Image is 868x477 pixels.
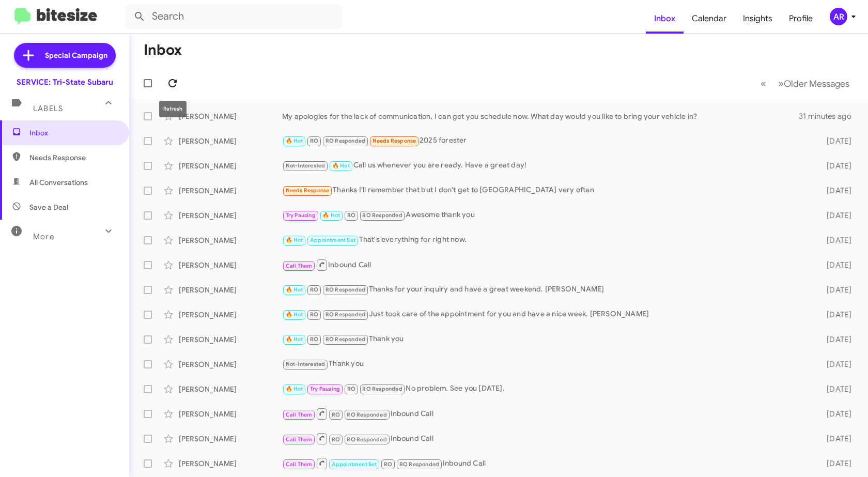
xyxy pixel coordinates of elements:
div: Thanks for your inquiry and have a great weekend. [PERSON_NAME] [282,284,812,296]
span: Call Them [286,436,313,443]
span: RO Responded [362,386,402,392]
div: Thank you [282,358,812,370]
span: RO [310,311,318,318]
div: 31 minutes ago [799,111,860,121]
div: [PERSON_NAME] [179,285,282,295]
div: [PERSON_NAME] [179,260,282,270]
div: 2025 forester [282,135,812,147]
div: [DATE] [812,285,860,295]
a: Insights [735,4,781,34]
span: Needs Response [373,137,416,144]
span: RO [384,461,392,468]
span: Call Them [286,411,313,418]
span: RO [310,336,318,343]
span: RO [347,212,355,219]
div: [DATE] [812,359,860,370]
span: RO [332,411,340,418]
span: Not-Interested [286,361,326,367]
h1: Inbox [144,42,182,58]
div: No problem. See you [DATE]. [282,383,812,395]
span: Inbox [29,128,117,138]
div: [PERSON_NAME] [179,334,282,345]
span: RO Responded [326,336,365,343]
span: Call Them [286,263,313,269]
div: [PERSON_NAME] [179,359,282,370]
button: Next [772,73,856,94]
span: Not-Interested [286,162,326,169]
div: Just took care of the appointment for you and have a nice week. [PERSON_NAME] [282,309,812,320]
span: Needs Response [286,187,330,194]
div: [PERSON_NAME] [179,409,282,419]
span: 🔥 Hot [286,336,303,343]
div: [DATE] [812,310,860,320]
div: [DATE] [812,136,860,146]
div: [PERSON_NAME] [179,136,282,146]
input: Search [125,4,342,29]
div: [PERSON_NAME] [179,434,282,444]
span: Needs Response [29,152,117,163]
div: Call us whenever you are ready. Have a great day! [282,160,812,172]
div: [PERSON_NAME] [179,210,282,221]
span: RO [332,436,340,443]
span: RO Responded [326,286,365,293]
div: [PERSON_NAME] [179,111,282,121]
div: [PERSON_NAME] [179,384,282,394]
a: Calendar [684,4,735,34]
button: Previous [754,73,772,94]
div: Thanks I'll remember that but I don't get to [GEOGRAPHIC_DATA] very often [282,184,812,196]
div: [DATE] [812,210,860,221]
a: Profile [781,4,821,34]
span: « [761,77,766,90]
div: Awesome thank you [282,209,812,221]
span: Labels [33,104,63,113]
div: [DATE] [812,434,860,444]
div: [DATE] [812,458,860,469]
button: AR [821,8,857,25]
div: [DATE] [812,235,860,245]
span: RO Responded [347,411,386,418]
div: Refresh [159,101,187,117]
span: Try Pausing [310,386,340,392]
div: [PERSON_NAME] [179,235,282,245]
span: RO Responded [347,436,386,443]
span: 🔥 Hot [286,386,303,392]
span: RO [347,386,355,392]
div: SERVICE: Tri-State Subaru [17,77,113,87]
span: Older Messages [784,78,849,89]
div: Inbound Call [282,407,812,420]
span: All Conversations [29,177,88,188]
div: Inbound Call [282,457,812,470]
span: Appointment Set [332,461,377,468]
a: Inbox [646,4,684,34]
span: 🔥 Hot [332,162,350,169]
span: RO Responded [399,461,439,468]
div: That's everything for right now. [282,234,812,246]
nav: Page navigation example [755,73,856,94]
div: Thank you [282,333,812,345]
span: Appointment Set [310,237,355,243]
span: RO Responded [326,137,365,144]
span: Try Pausing [286,212,316,219]
span: Special Campaign [45,50,107,60]
div: [PERSON_NAME] [179,186,282,196]
span: Save a Deal [29,202,68,212]
a: Special Campaign [14,43,116,68]
div: My apologies for the lack of communication, I can get you schedule now. What day would you like t... [282,111,799,121]
span: RO Responded [362,212,402,219]
span: RO [310,286,318,293]
span: » [778,77,784,90]
div: [DATE] [812,334,860,345]
div: Inbound Call [282,258,812,271]
span: RO Responded [326,311,365,318]
div: Inbound Call [282,432,812,445]
span: 🔥 Hot [286,137,303,144]
span: 🔥 Hot [286,311,303,318]
span: 🔥 Hot [322,212,340,219]
span: 🔥 Hot [286,286,303,293]
span: 🔥 Hot [286,237,303,243]
div: [DATE] [812,161,860,171]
